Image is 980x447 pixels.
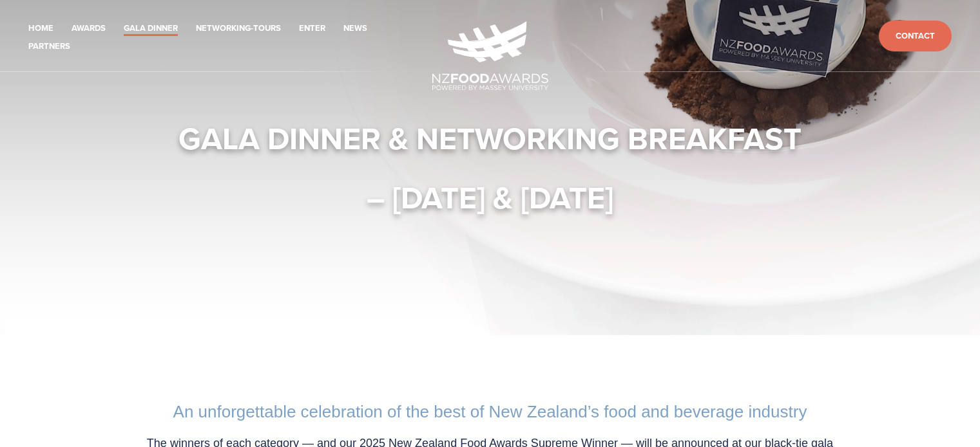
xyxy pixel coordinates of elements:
h2: An unforgettable celebration of the best of New Zealand’s food and beverage industry [132,402,849,422]
a: Networking-Tours [196,21,281,36]
a: Enter [299,21,325,36]
a: Home [28,21,53,36]
h1: – [DATE] & [DATE] [119,178,861,217]
a: Partners [28,39,70,54]
a: Awards [72,21,106,36]
h1: Gala Dinner & Networking Breakfast [119,119,861,158]
a: News [343,21,367,36]
a: Gala Dinner [124,21,178,36]
a: Contact [879,21,952,52]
